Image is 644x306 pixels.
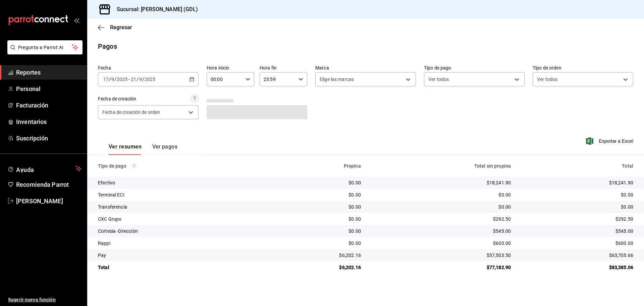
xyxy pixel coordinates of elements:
[522,163,633,169] div: Total
[16,117,82,126] span: Inventarios
[98,252,259,259] div: Pay
[142,77,144,82] span: /
[372,179,511,186] div: $18,241.90
[269,228,361,234] div: $0.00
[372,204,511,210] div: $0.00
[16,180,82,189] span: Recomienda Parrot
[116,77,128,82] input: ----
[98,65,199,70] label: Fecha
[372,216,511,222] div: $292.50
[102,109,160,116] span: Fecha de creación de orden
[424,65,525,70] label: Tipo de pago
[522,204,633,210] div: $0.00
[269,179,361,186] div: $0.00
[16,68,82,77] span: Reportes
[111,5,198,13] h3: Sucursal: [PERSON_NAME] (GDL)
[137,77,139,82] span: /
[16,84,82,93] span: Personal
[522,252,633,259] div: $63,705.66
[144,77,156,82] input: ----
[110,24,132,31] span: Regresar
[537,76,557,83] span: Ver todos
[269,252,361,259] div: $6,202.16
[109,77,111,82] span: /
[98,264,259,271] div: Total
[372,264,511,271] div: $77,182.90
[111,77,114,82] input: --
[5,49,83,56] a: Pregunta a Parrot AI
[139,77,142,82] input: --
[128,77,130,82] span: -
[109,143,142,155] button: Ver resumen
[98,216,259,222] div: CXC Grupo
[320,76,354,83] span: Elige las marcas
[98,191,259,198] div: Terminal ECI
[269,216,361,222] div: $0.00
[315,65,416,70] label: Marca
[98,179,259,186] div: Efectivo
[16,196,82,206] span: [PERSON_NAME]
[152,143,177,155] button: Ver pagos
[372,163,511,169] div: Total sin propina
[260,65,307,70] label: Hora fin
[114,77,116,82] span: /
[7,40,83,54] button: Pregunta a Parrot AI
[269,204,361,210] div: $0.00
[103,77,109,82] input: --
[372,191,511,198] div: $0.00
[269,163,361,169] div: Propina
[98,24,132,31] button: Regresar
[132,164,137,168] svg: Los pagos realizados con Pay y otras terminales son montos brutos.
[372,252,511,259] div: $57,503.50
[98,41,117,51] div: Pagos
[98,240,259,247] div: Rappi
[269,264,361,271] div: $6,202.16
[522,240,633,247] div: $600.00
[522,264,633,271] div: $83,385.06
[98,204,259,210] div: Transferencia
[74,17,79,23] button: open_drawer_menu
[428,76,449,83] span: Ver todos
[522,228,633,234] div: $545.00
[207,65,254,70] label: Hora inicio
[533,65,633,70] label: Tipo de orden
[587,137,633,145] button: Exportar a Excel
[372,228,511,234] div: $545.00
[16,165,73,173] span: Ayuda
[269,191,361,198] div: $0.00
[522,179,633,186] div: $18,241.90
[130,77,137,82] input: --
[16,101,82,110] span: Facturación
[16,134,82,143] span: Suscripción
[522,191,633,198] div: $0.00
[522,216,633,222] div: $292.50
[269,240,361,247] div: $0.00
[372,240,511,247] div: $600.00
[98,95,136,102] div: Fecha de creación
[98,163,259,169] div: Tipo de pago
[109,143,177,155] div: navigation tabs
[98,228,259,234] div: Cortesia -Dirección
[18,44,72,51] span: Pregunta a Parrot AI
[8,296,82,303] span: Sugerir nueva función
